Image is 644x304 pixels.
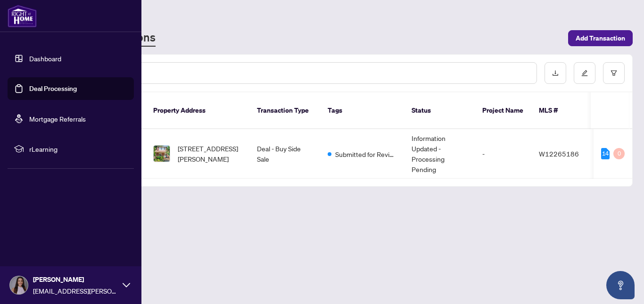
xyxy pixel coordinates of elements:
[33,286,118,296] span: [EMAIL_ADDRESS][PERSON_NAME][DOMAIN_NAME]
[552,70,559,76] span: download
[320,92,404,129] th: Tags
[404,129,475,179] td: Information Updated - Processing Pending
[603,62,625,84] button: filter
[576,31,625,46] span: Add Transaction
[29,144,127,154] span: rLearning
[33,274,118,285] span: [PERSON_NAME]
[601,148,610,159] div: 14
[574,62,595,84] button: edit
[178,143,242,164] span: [STREET_ADDRESS][PERSON_NAME]
[545,62,566,84] button: download
[10,276,28,294] img: Profile Icon
[568,30,633,46] button: Add Transaction
[146,92,249,129] th: Property Address
[606,271,635,299] button: Open asap
[29,54,61,63] a: Dashboard
[8,5,37,27] img: logo
[29,84,77,93] a: Deal Processing
[611,70,617,76] span: filter
[539,149,579,158] span: W12265186
[154,146,170,162] img: thumbnail-img
[249,129,320,179] td: Deal - Buy Side Sale
[335,149,396,159] span: Submitted for Review
[531,92,588,129] th: MLS #
[613,148,625,159] div: 0
[581,70,588,76] span: edit
[404,92,475,129] th: Status
[249,92,320,129] th: Transaction Type
[475,92,531,129] th: Project Name
[475,129,531,179] td: -
[29,115,86,123] a: Mortgage Referrals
